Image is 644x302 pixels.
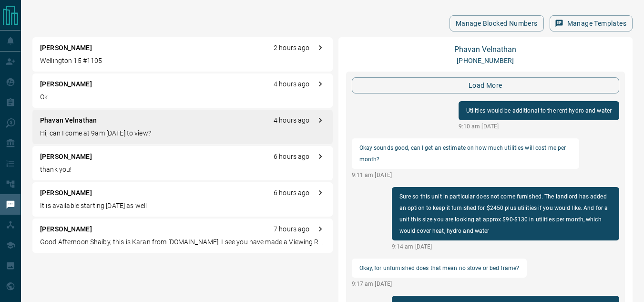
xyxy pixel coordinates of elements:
p: thank you! [40,165,325,175]
p: Utilities would be additional to the rent hydro and water [466,105,612,116]
p: [PERSON_NAME] [40,43,92,53]
p: Phavan Velnathan [40,115,97,125]
p: Wellington 15 #1105 [40,56,325,66]
p: 2 hours ago [274,43,309,53]
p: 7 hours ago [274,224,309,234]
p: [PERSON_NAME] [40,79,92,89]
p: Okay, for unfurnished does that mean no stove or bed frame? [359,262,520,274]
p: Hi, can I come at 9am [DATE] to view? [40,128,325,138]
p: It is available starting [DATE] as well [40,201,325,211]
p: Sure so this unit in particular does not come furnished. The landlord has added an option to keep... [399,191,612,237]
p: Ok [40,92,325,102]
p: [PERSON_NAME] [40,188,92,198]
p: [PERSON_NAME] [40,152,92,162]
p: 9:10 am [DATE] [459,122,619,131]
p: 4 hours ago [274,79,309,89]
p: 4 hours ago [274,115,309,125]
p: 6 hours ago [274,152,309,162]
p: [PERSON_NAME] [40,224,92,234]
p: 9:17 am [DATE] [352,280,527,288]
button: Manage Blocked Numbers [450,15,544,31]
p: [PHONE_NUMBER] [457,56,514,66]
p: 9:11 am [DATE] [352,171,579,179]
button: Manage Templates [550,15,633,31]
a: Phavan Velnathan [454,45,516,54]
p: 6 hours ago [274,188,309,198]
p: 9:14 am [DATE] [392,242,619,251]
p: Good Afternoon Shaiby, this is Karan from [DOMAIN_NAME]. I see you have made a Viewing Request Fo... [40,237,325,247]
button: load more [352,77,620,94]
p: Okay sounds good, can I get an estimate on how much utilities will cost me per month? [359,142,572,165]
